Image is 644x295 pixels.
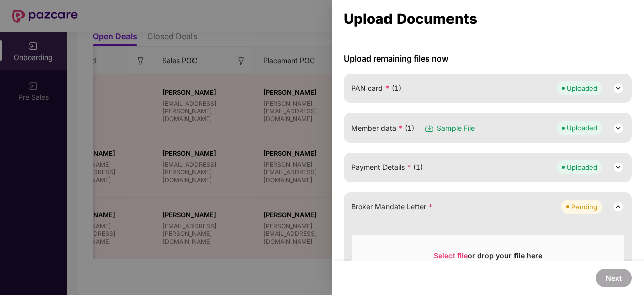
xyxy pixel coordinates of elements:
[612,201,624,213] img: svg+xml;base64,PHN2ZyB3aWR0aD0iMjQiIGhlaWdodD0iMjQiIHZpZXdCb3g9IjAgMCAyNCAyNCIgZmlsbD0ibm9uZSIgeG...
[567,123,597,133] div: Uploaded
[351,162,423,173] span: Payment Details (1)
[434,251,468,260] span: Select file
[351,123,414,134] span: Member data (1)
[612,122,624,134] img: svg+xml;base64,PHN2ZyB3aWR0aD0iMjQiIGhlaWdodD0iMjQiIHZpZXdCb3g9IjAgMCAyNCAyNCIgZmlsbD0ibm9uZSIgeG...
[567,162,597,172] div: Uploaded
[612,161,624,173] img: svg+xml;base64,PHN2ZyB3aWR0aD0iMjQiIGhlaWdodD0iMjQiIHZpZXdCb3g9IjAgMCAyNCAyNCIgZmlsbD0ibm9uZSIgeG...
[434,251,542,266] div: or drop your file here
[567,83,597,93] div: Uploaded
[344,13,632,24] div: Upload Documents
[352,243,624,291] span: Select fileor drop your file hereAll file types are supportedMax. File size 200mb
[344,53,632,64] span: Upload remaining files now
[437,123,475,134] span: Sample File
[596,269,632,287] button: Next
[351,201,433,212] span: Broker Mandate Letter
[571,202,597,212] div: Pending
[351,83,401,94] span: PAN card (1)
[424,123,434,133] img: svg+xml;base64,PHN2ZyB3aWR0aD0iMTYiIGhlaWdodD0iMTciIHZpZXdCb3g9IjAgMCAxNiAxNyIgZmlsbD0ibm9uZSIgeG...
[612,82,624,94] img: svg+xml;base64,PHN2ZyB3aWR0aD0iMjQiIGhlaWdodD0iMjQiIHZpZXdCb3g9IjAgMCAyNCAyNCIgZmlsbD0ibm9uZSIgeG...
